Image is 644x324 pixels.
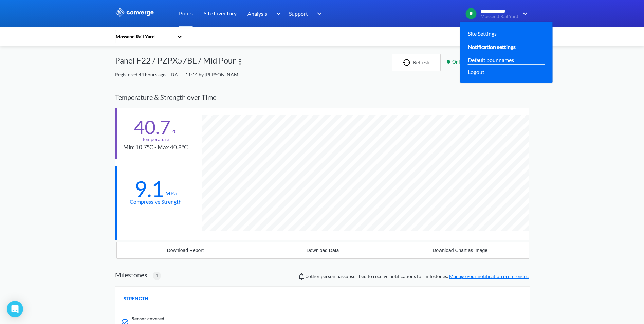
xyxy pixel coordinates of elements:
img: downArrow.svg [272,10,282,18]
div: Mossend Rail Yard [115,33,173,40]
span: STRENGTH [124,295,148,302]
span: Sensor covered [132,315,164,322]
button: Download Report [117,242,254,258]
div: Download Chart as Image [433,248,487,253]
span: 1 [155,272,158,280]
div: Temperature [142,136,169,143]
span: Online [452,58,468,66]
a: Notification settings [468,42,516,51]
div: Download Report [167,248,204,253]
span: Support [289,9,308,18]
span: Logout [468,68,484,76]
span: Analysis [247,9,267,18]
h2: Milestones [115,271,147,279]
a: Site Settings [468,29,497,38]
img: logo_ewhite.svg [115,8,154,17]
span: person has subscribed to receive notifications for milestones. [306,273,529,280]
div: 40.7 [134,119,170,136]
div: Download Data [307,248,339,253]
a: Manage your notification preferences. [449,273,529,279]
a: Default pour names [468,56,514,64]
div: Compressive Strength [130,197,182,206]
button: Refresh [392,54,441,71]
img: more.svg [236,58,244,66]
div: 9.1 [134,180,164,197]
div: Panel F22 / PZPX57BL / Mid Pour [115,54,236,71]
span: Mossend Rail Yard [480,14,518,19]
div: Min: 10.7°C - Max 40.8°C [123,143,188,152]
img: icon-refresh.svg [403,59,413,66]
button: Download Data [254,242,391,258]
img: notifications-icon.svg [297,272,306,281]
div: Last read 6 minutes ago [443,58,529,66]
span: 0 other [306,273,320,279]
img: downArrow.svg [313,10,324,18]
div: Temperature & Strength over Time [115,87,529,108]
img: downArrow.svg [518,10,529,18]
button: Download Chart as Image [391,242,529,258]
span: Registered 44 hours ago - [DATE] 11:14 by [PERSON_NAME] [115,72,242,77]
div: Open Intercom Messenger [7,301,23,317]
